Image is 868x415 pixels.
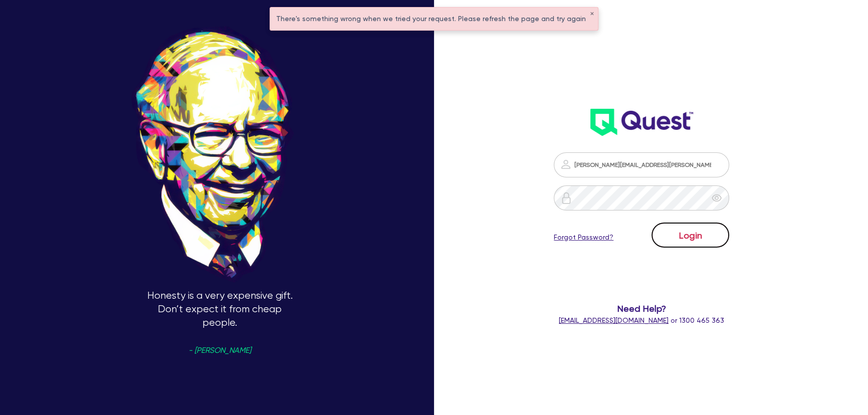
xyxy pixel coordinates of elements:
span: Need Help? [527,302,756,315]
span: - [PERSON_NAME] [188,347,251,354]
span: eye [712,193,722,203]
input: Email address [554,152,729,177]
img: wH2k97JdezQIQAAAABJRU5ErkJggg== [590,109,693,136]
button: Login [652,223,729,248]
img: icon-password [560,192,572,204]
a: Forgot Password? [554,232,613,243]
span: or 1300 465 363 [559,316,724,324]
img: icon-password [560,158,572,170]
div: There's something wrong when we tried your request. Please refresh the page and try again [270,8,598,30]
a: [EMAIL_ADDRESS][DOMAIN_NAME] [559,316,669,324]
button: ✕ [590,12,594,17]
